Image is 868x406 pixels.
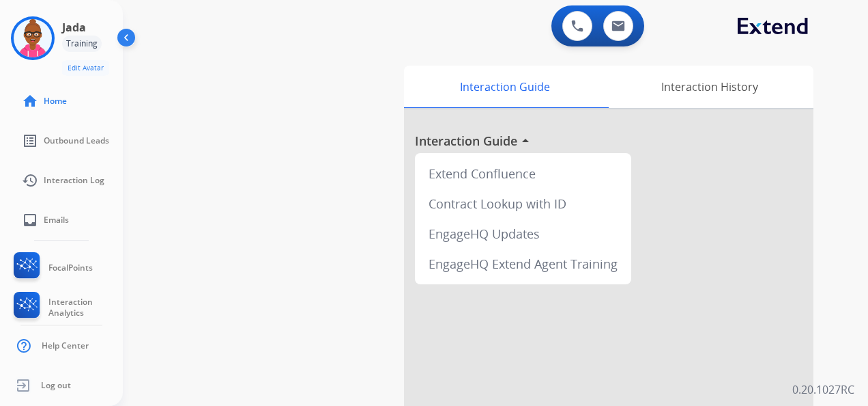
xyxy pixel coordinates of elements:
mat-icon: history [22,172,38,189]
span: Interaction Log [44,175,104,186]
a: Interaction Analytics [11,292,123,323]
div: Interaction History [605,66,813,108]
div: Extend Confluence [420,159,626,189]
div: EngageHQ Updates [420,219,626,249]
span: Log out [41,380,71,391]
a: FocalPoints [11,252,93,284]
div: Contract Lookup with ID [420,189,626,219]
span: FocalPoints [48,262,93,273]
p: 0.20.1027RC [792,381,854,398]
button: Edit Avatar [62,60,109,76]
div: Interaction Guide [404,66,605,108]
span: Help Center [42,340,89,351]
div: EngageHQ Extend Agent Training [420,249,626,279]
img: avatar [14,19,52,57]
mat-icon: list_alt [22,133,38,149]
span: Interaction Analytics [48,297,123,319]
span: Emails [44,215,69,226]
div: Training [62,36,102,52]
mat-icon: home [22,93,38,109]
h3: Jada [62,19,86,36]
span: Home [44,96,67,107]
span: Outbound Leads [44,135,109,146]
mat-icon: inbox [22,212,38,228]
